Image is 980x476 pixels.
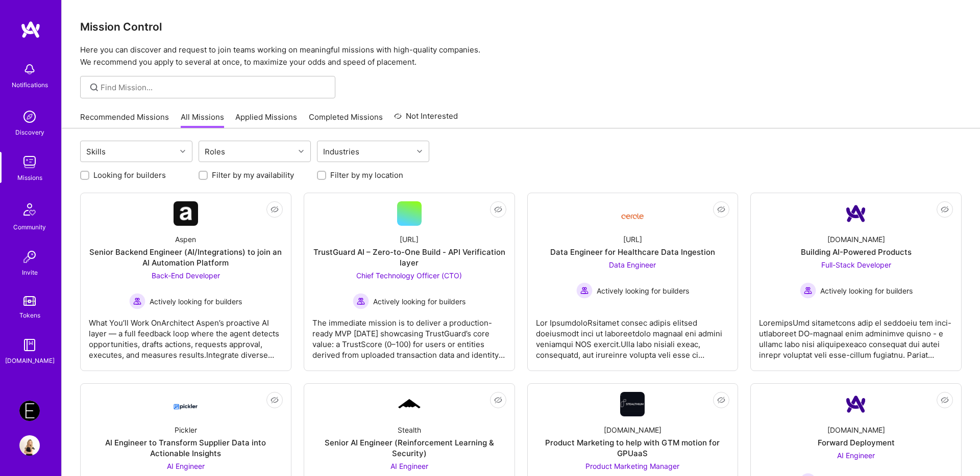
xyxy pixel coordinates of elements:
span: AI Engineer [390,462,428,470]
img: tokens [23,296,36,306]
img: Company Logo [620,392,645,416]
a: Endeavor: Data Team- 3338DES275 [17,401,42,421]
span: Chief Technology Officer (CTO) [356,271,462,280]
div: [DOMAIN_NAME] [827,425,885,435]
div: [URL] [623,234,642,245]
img: Company Logo [844,201,868,226]
div: [DOMAIN_NAME] [827,234,885,245]
input: Find Mission... [101,82,328,93]
i: icon EyeClosed [717,396,725,404]
img: Company Logo [620,205,645,222]
img: Community [17,197,42,222]
div: LoremipsUmd sitametcons adip el seddoeiu tem inci-utlaboreet DO-magnaal enim adminimve quisno - e... [759,309,953,360]
i: icon EyeClosed [271,396,279,404]
div: TrustGuard AI – Zero-to-One Build - API Verification layer [312,247,506,268]
span: AI Engineer [837,451,875,460]
div: Industries [321,144,362,159]
img: logo [20,20,41,39]
a: User Avatar [17,435,42,456]
img: Actively looking for builders [576,282,593,299]
label: Filter by my availability [212,170,294,180]
div: Tokens [19,310,40,321]
img: Company Logo [397,398,422,411]
img: discovery [19,107,40,127]
div: Skills [84,144,108,159]
span: AI Engineer [167,462,205,470]
div: Senior Backend Engineer (AI/Integrations) to join an AI Automation Platform [89,247,283,268]
img: Actively looking for builders [353,293,369,309]
img: bell [19,59,40,80]
span: Actively looking for builders [820,285,913,296]
div: Pickler [175,425,197,435]
div: The immediate mission is to deliver a production-ready MVP [DATE] showcasing TrustGuard’s core va... [312,309,506,360]
a: Recommended Missions [80,112,169,128]
div: AI Engineer to Transform Supplier Data into Actionable Insights [89,437,283,459]
div: Discovery [15,127,44,138]
div: Senior AI Engineer (Reinforcement Learning & Security) [312,437,506,459]
div: Data Engineer for Healthcare Data Ingestion [550,247,715,257]
div: Notifications [12,80,48,90]
div: Product Marketing to help with GTM motion for GPUaaS [536,437,730,459]
span: Back-End Developer [152,271,220,280]
a: Company Logo[DOMAIN_NAME]Building AI-Powered ProductsFull-Stack Developer Actively looking for bu... [759,201,953,362]
img: Actively looking for builders [129,293,145,309]
img: Endeavor: Data Team- 3338DES275 [19,401,40,421]
img: Company Logo [174,395,198,413]
p: Here you can discover and request to join teams working on meaningful missions with high-quality ... [80,44,962,68]
a: All Missions [181,112,224,128]
div: Aspen [175,234,196,245]
i: icon EyeClosed [941,396,949,404]
div: Stealth [398,425,421,435]
i: icon Chevron [299,149,304,154]
label: Looking for builders [93,170,166,180]
span: Actively looking for builders [373,296,465,307]
i: icon SearchGrey [88,82,100,93]
div: Missions [17,172,42,183]
i: icon EyeClosed [494,396,502,404]
img: Actively looking for builders [800,282,816,299]
i: icon Chevron [417,149,422,154]
div: Forward Deployment [818,437,895,448]
img: Company Logo [174,201,198,226]
a: Completed Missions [309,112,383,128]
span: Data Engineer [609,260,656,269]
div: Community [13,222,46,232]
i: icon Chevron [180,149,185,154]
label: Filter by my location [330,170,403,180]
a: Company LogoAspenSenior Backend Engineer (AI/Integrations) to join an AI Automation PlatformBack-... [89,201,283,362]
span: Actively looking for builders [597,285,689,296]
div: What You’ll Work OnArchitect Aspen’s proactive AI layer — a full feedback loop where the agent de... [89,309,283,360]
div: Building AI-Powered Products [801,247,912,257]
img: User Avatar [19,435,40,456]
div: [DOMAIN_NAME] [5,355,55,366]
img: teamwork [19,152,40,172]
span: Actively looking for builders [150,296,242,307]
a: Not Interested [394,110,458,128]
a: Applied Missions [235,112,297,128]
h3: Mission Control [80,20,962,33]
span: Product Marketing Manager [585,462,679,470]
div: Roles [202,144,228,159]
img: guide book [19,335,40,355]
div: [URL] [400,234,419,245]
a: [URL]TrustGuard AI – Zero-to-One Build - API Verification layerChief Technology Officer (CTO) Act... [312,201,506,362]
span: Full-Stack Developer [821,260,891,269]
i: icon EyeClosed [271,205,279,214]
a: Company Logo[URL]Data Engineer for Healthcare Data IngestionData Engineer Actively looking for bu... [536,201,730,362]
div: Invite [22,267,38,278]
img: Invite [19,247,40,267]
div: [DOMAIN_NAME] [604,425,661,435]
img: Company Logo [844,392,868,416]
div: Lor IpsumdoloRsitamet consec adipis elitsed doeiusmodt inci ut laboreetdolo magnaal eni admini ve... [536,309,730,360]
i: icon EyeClosed [494,205,502,214]
i: icon EyeClosed [717,205,725,214]
i: icon EyeClosed [941,205,949,214]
